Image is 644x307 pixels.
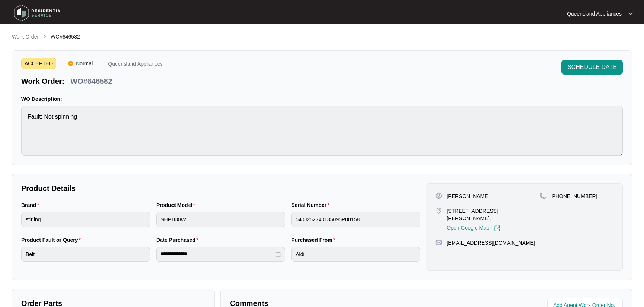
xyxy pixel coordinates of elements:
img: Vercel Logo [68,61,73,66]
img: Link-External [494,225,500,232]
img: residentia service logo [11,2,63,24]
button: SCHEDULE DATE [561,60,623,75]
p: [EMAIL_ADDRESS][DOMAIN_NAME] [447,239,535,247]
label: Date Purchased [156,236,201,244]
img: map-pin [540,192,546,199]
p: WO Description: [21,95,623,103]
label: Serial Number [291,201,332,209]
label: Product Fault or Query [21,236,84,244]
span: SCHEDULE DATE [567,63,617,72]
label: Purchased From [291,236,338,244]
p: Work Order: [21,76,64,86]
img: chevron-right [42,33,48,39]
p: Work Order [12,33,39,40]
p: Queensland Appliances [108,61,162,69]
p: WO#646582 [70,76,112,86]
a: Open Google Map [447,225,500,232]
span: WO#646582 [51,34,80,40]
input: Brand [21,212,150,227]
label: Brand [21,201,42,209]
input: Product Model [156,212,285,227]
p: [PERSON_NAME] [447,192,489,200]
label: Product Model [156,201,198,209]
p: [STREET_ADDRESS][PERSON_NAME], [447,207,539,222]
p: Queensland Appliances [567,10,622,17]
a: Work Order [10,33,40,41]
span: Normal [73,58,96,69]
p: Product Details [21,183,420,194]
textarea: Fault: Not spinning [21,106,623,156]
input: Date Purchased [161,250,274,258]
p: [PHONE_NUMBER] [551,192,598,200]
input: Product Fault or Query [21,247,150,262]
img: dropdown arrow [628,12,633,16]
span: ACCEPTED [21,58,56,69]
img: map-pin [435,207,442,214]
img: map-pin [435,239,442,246]
img: user-pin [435,192,442,199]
input: Serial Number [291,212,420,227]
input: Purchased From [291,247,420,262]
